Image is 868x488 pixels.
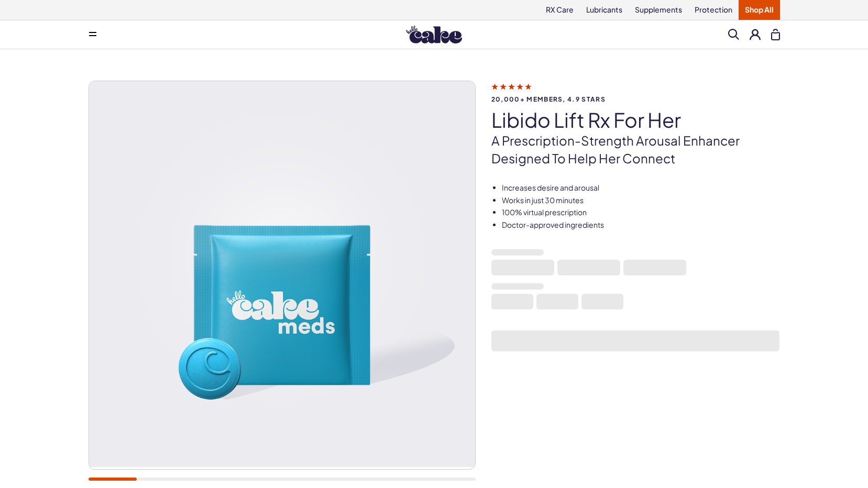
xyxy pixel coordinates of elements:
h1: Libido Lift Rx For Her [491,109,780,131]
li: Increases desire and arousal [502,183,780,193]
span: 20,000+ members, 4.9 stars [491,96,780,103]
a: 20,000+ members, 4.9 stars [491,82,780,103]
img: Libido Lift Rx For Her [89,81,475,467]
li: Doctor-approved ingredients [502,220,780,230]
img: Hello Cake [406,26,462,43]
p: A prescription-strength arousal enhancer designed to help her connect [491,132,780,167]
li: Works in just 30 minutes [502,195,780,206]
li: 100% virtual prescription [502,207,780,218]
